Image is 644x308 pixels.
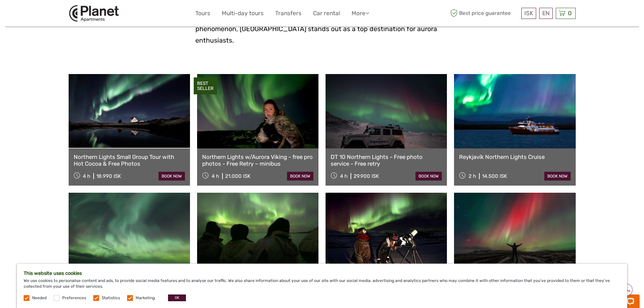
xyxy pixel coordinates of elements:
[544,172,571,181] a: book now
[32,295,47,301] label: Needed
[83,173,90,179] span: 4 h
[96,173,121,179] div: 18.990 ISK
[449,8,520,19] span: Best price guarantee
[482,173,507,179] div: 14.500 ISK
[17,264,627,308] div: We use cookies to personalise content and ads, to provide social media features and to analyse ou...
[24,270,620,276] h5: This website uses cookies
[102,295,120,301] label: Statistics
[459,153,570,160] a: Reykjavík Northern Lights Cruise
[74,153,185,167] a: Northern Lights Small Group Tour with Hot Cocoa & Free Photos
[287,172,313,181] a: book now
[62,295,86,301] label: Preferences
[212,173,219,179] span: 4 h
[69,5,126,22] img: 1538-78c5889d-83a3-4748-a95c-6dc204b00fb9_logo_small.jpg
[195,8,210,18] a: Tours
[313,8,340,18] a: Car rental
[168,294,186,301] button: OK
[352,8,369,18] a: More
[539,8,553,19] div: EN
[275,8,302,18] a: Transfers
[222,8,264,18] a: Multi-day tours
[225,173,251,179] div: 21.000 ISK
[524,10,533,17] span: ISK
[415,172,442,181] a: book now
[340,173,348,179] span: 4 h
[567,10,573,17] span: 0
[194,77,217,94] div: BEST SELLER
[202,153,313,167] a: Northern Lights w/Aurora Viking - free pro photos - Free Retry – minibus
[354,173,379,179] div: 29.900 ISK
[469,173,476,179] span: 2 h
[331,153,442,167] a: DT 10 Northern Lights - Free photo service - Free retry
[136,295,155,301] label: Marketing
[159,172,185,181] a: book now
[9,12,76,17] p: Chat now
[78,10,86,19] button: Open LiveChat chat widget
